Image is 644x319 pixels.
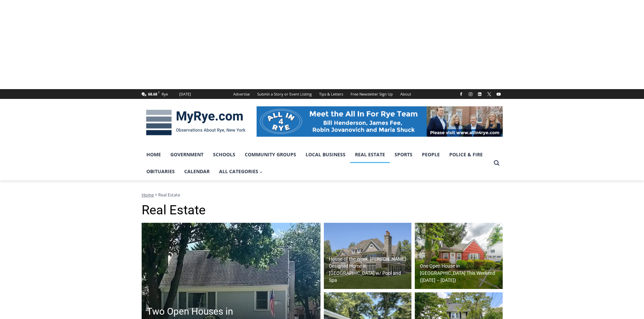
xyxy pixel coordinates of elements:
a: Police & Fire [445,146,487,163]
span: All Categories [219,168,263,175]
a: House of the Week: [PERSON_NAME]-Designed Home in [GEOGRAPHIC_DATA] w/ Pool and Spa [324,223,412,289]
nav: Secondary Navigation [230,89,415,99]
h2: One Open House in [GEOGRAPHIC_DATA] This Weekend ([DATE] – [DATE]) [420,263,501,284]
a: Tips & Letters [315,89,347,99]
a: YouTube [495,90,503,98]
a: All Categories [214,163,268,180]
img: MyRye.com [142,105,250,140]
a: Sports [390,146,417,163]
a: Submit a Story or Event Listing [254,89,315,99]
a: Schools [208,146,240,163]
a: About [397,89,415,99]
a: Home [142,192,154,198]
span: F [158,90,160,94]
a: Linkedin [476,90,484,98]
h2: House of the Week: [PERSON_NAME]-Designed Home in [GEOGRAPHIC_DATA] w/ Pool and Spa [329,256,410,284]
span: Real Estate [158,192,180,198]
img: 28 Thunder Mountain Road, Greenwich [324,223,412,289]
a: Instagram [467,90,475,98]
nav: Breadcrumbs [142,191,503,198]
div: Rye [162,91,168,97]
img: 4 Orchard Drive, Rye [415,223,503,289]
h1: Real Estate [142,203,503,218]
a: Local Business [301,146,350,163]
a: Community Groups [240,146,301,163]
a: Free Newsletter Sign Up [347,89,397,99]
a: Government [166,146,208,163]
img: All in for Rye [257,106,503,137]
a: Advertise [230,89,254,99]
nav: Primary Navigation [142,146,491,180]
a: Home [142,146,166,163]
a: Real Estate [350,146,390,163]
button: View Search Form [491,157,503,169]
span: 68.68 [148,91,157,97]
a: Obituaries [142,163,180,180]
a: Calendar [180,163,214,180]
a: Facebook [457,90,465,98]
a: One Open House in [GEOGRAPHIC_DATA] This Weekend ([DATE] – [DATE]) [415,223,503,289]
div: [DATE] [179,91,191,97]
span: > [155,192,157,198]
a: X [485,90,493,98]
a: People [417,146,445,163]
